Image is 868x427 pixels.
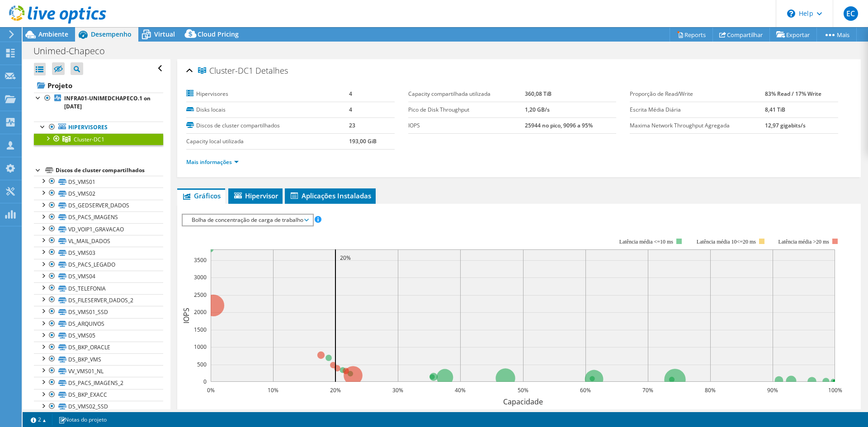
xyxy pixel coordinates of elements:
[194,326,207,333] text: 1500
[765,106,785,113] b: 8,41 TiB
[197,361,207,368] text: 500
[34,93,163,113] a: INFRA01-UNIMEDCHAPECO.1 on [DATE]
[525,106,550,113] b: 1,20 GB/s
[765,90,821,98] b: 83% Read / 17% Write
[29,46,119,56] h1: Unimed-Chapeco
[34,78,163,93] a: Projeto
[34,306,163,318] a: DS_VMS01_SSD
[38,30,68,38] span: Ambiente
[34,353,163,365] a: DS_BKP_VMS
[630,121,765,130] label: Maxima Network Throughput Agregada
[233,191,278,200] span: Hipervisor
[182,191,221,200] span: Gráficos
[56,165,163,176] div: Discos de cluster compartilhados
[670,28,713,42] a: Reports
[187,215,308,225] span: Bolha de concentração de carga de trabalho
[34,176,163,188] a: DS_VMS01
[705,386,716,394] text: 80%
[186,105,349,114] label: Disks locais
[503,397,543,407] text: Capacidade
[154,30,175,38] span: Virtual
[24,414,52,425] a: 2
[186,137,349,146] label: Capacity local utilizada
[64,94,151,110] b: INFRA01-UNIMEDCHAPECO.1 on [DATE]
[642,386,653,394] text: 70%
[34,330,163,342] a: DS_VMS05
[630,89,765,99] label: Proporção de Read/Write
[349,90,352,98] b: 4
[34,271,163,282] a: DS_VMS04
[408,121,525,130] label: IOPS
[408,105,525,114] label: Pico de Disk Throughput
[34,259,163,271] a: DS_PACS_LEGADO
[34,377,163,389] a: DS_PACS_IMAGENS_2
[74,136,104,143] span: Cluster-DC1
[349,106,352,113] b: 4
[194,273,207,281] text: 3000
[34,294,163,306] a: DS_FILESERVER_DADOS_2
[34,200,163,211] a: DS_GEDSERVER_DADOS
[34,211,163,223] a: DS_PACS_IMAGENS
[34,235,163,247] a: VL_MAIL_DADOS
[34,365,163,377] a: VV_VMS01_NL
[91,30,132,38] span: Desempenho
[207,386,215,394] text: 0%
[34,133,163,145] a: Cluster-DC1
[34,401,163,413] a: DS_VMS02_SSD
[194,343,207,351] text: 1000
[619,239,673,245] tspan: Latência média <=10 ms
[525,122,593,129] b: 25944 no pico, 9096 a 95%
[34,282,163,294] a: DS_TELEFONIA
[198,66,253,75] span: Cluster-DC1
[34,247,163,258] a: DS_VMS03
[349,137,377,145] b: 193,00 GiB
[712,28,770,42] a: Compartilhar
[289,191,371,200] span: Aplicações Instaladas
[844,6,858,21] span: EC
[181,308,191,324] text: IOPS
[769,28,817,42] a: Exportar
[630,105,765,114] label: Escrita Média Diária
[34,318,163,330] a: DS_ARQUIVOS
[580,386,591,394] text: 60%
[203,378,207,385] text: 0
[34,188,163,199] a: DS_VMS02
[340,254,351,262] text: 20%
[525,90,552,98] b: 360,08 TiB
[186,89,349,99] label: Hipervisores
[408,89,525,99] label: Capacity compartilhada utilizada
[186,158,239,166] a: Mais informações
[828,386,842,394] text: 100%
[455,386,466,394] text: 40%
[349,122,355,129] b: 23
[255,65,288,76] span: Detalhes
[34,223,163,235] a: VD_VOIP1_GRAVACAO
[697,239,756,245] tspan: Latência média 10<=20 ms
[194,256,207,264] text: 3500
[194,291,207,299] text: 2500
[518,386,528,394] text: 50%
[787,9,795,18] svg: \n
[34,389,163,401] a: DS_BKP_EXACC
[767,386,778,394] text: 90%
[268,386,278,394] text: 10%
[330,386,341,394] text: 20%
[392,386,403,394] text: 30%
[765,122,806,129] b: 12,97 gigabits/s
[778,239,830,245] text: Latência média >20 ms
[52,414,113,425] a: Notas do projeto
[194,308,207,316] text: 2000
[186,121,349,130] label: Discos de cluster compartilhados
[816,28,857,42] a: Mais
[34,122,163,133] a: Hipervisores
[34,342,163,353] a: DS_BKP_ORACLE
[198,30,239,38] span: Cloud Pricing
